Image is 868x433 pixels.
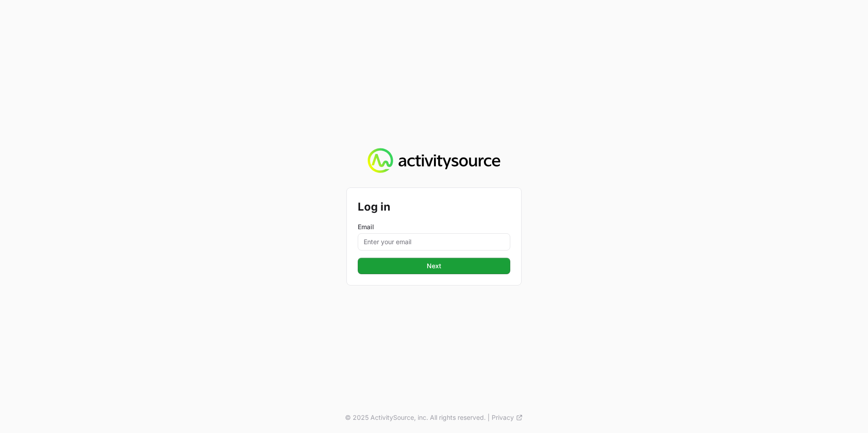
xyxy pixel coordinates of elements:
[358,222,510,231] label: Email
[363,261,505,271] span: Next
[358,258,510,274] button: Next
[358,233,510,251] input: Enter your email
[368,148,500,173] img: Activity Source
[358,199,510,215] h2: Log in
[488,413,490,422] span: |
[492,413,523,422] a: Privacy
[345,413,486,422] p: © 2025 ActivitySource, inc. All rights reserved.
